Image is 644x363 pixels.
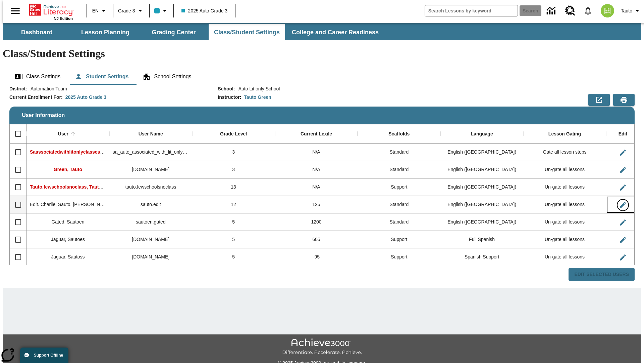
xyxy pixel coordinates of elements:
div: 1200 [275,213,358,231]
a: Data Center [543,2,561,20]
div: SubNavbar [3,24,385,40]
span: Green, Tauto [54,167,82,172]
div: English (US) [440,213,523,231]
span: Auto Lit only School [235,85,280,92]
button: Edit User [616,233,630,247]
div: sautoss.jaguar [109,248,192,266]
button: Edit User [616,251,630,264]
div: Un-gate all lessons [523,231,606,248]
div: User Name [139,131,163,137]
div: 605 [275,231,358,248]
h2: Current Enrollment For : [9,94,63,100]
span: Support Offline [34,353,63,358]
button: Print Preview [613,94,635,106]
div: tauto.green [109,161,192,178]
div: Standard [358,144,440,161]
div: Support [358,231,440,248]
div: Class/Student Settings [9,69,635,85]
div: Gate all lesson steps [523,144,606,161]
div: 2025 Auto Grade 3 [65,94,106,100]
button: Edit User [616,181,630,194]
div: 3 [192,144,275,161]
div: Un-gate all lessons [523,248,606,266]
div: 12 [192,196,275,213]
div: English (US) [440,178,523,196]
h2: District : [9,86,27,92]
h2: School : [218,86,235,92]
button: Export to CSV [588,94,610,106]
button: Student Settings [69,69,134,85]
button: Edit User [616,216,630,229]
button: Support Offline [20,348,68,363]
span: EN [92,7,99,14]
div: 3 [192,161,275,178]
div: Full Spanish [440,231,523,248]
div: Support [358,178,440,196]
button: Class color is light blue. Change class color [152,5,171,17]
button: Lesson Planning [72,24,139,40]
div: sautoen.gated [109,213,192,231]
div: Lesson Gating [548,131,581,137]
div: Un-gate all lessons [523,196,606,213]
img: avatar image [601,4,614,17]
span: Automation Team [27,85,67,92]
div: English (US) [440,161,523,178]
div: N/A [275,161,358,178]
div: Un-gate all lessons [523,213,606,231]
span: Jaguar, Sautoes [51,237,85,242]
img: Achieve3000 Differentiate Accelerate Achieve [282,338,362,356]
div: Un-gate all lessons [523,178,606,196]
div: Edit [619,131,627,137]
div: 5 [192,213,275,231]
div: Support [358,248,440,266]
button: Open side menu [5,1,25,21]
div: Current Lexile [301,131,332,137]
div: 13 [192,178,275,196]
a: Resource Center, Will open in new tab [561,2,579,20]
span: NJ Edition [54,16,73,21]
button: Class Settings [9,69,66,85]
div: Home [29,2,73,21]
button: College and Career Readiness [286,24,384,40]
div: N/A [275,144,358,161]
span: Tauto [621,7,632,14]
div: 5 [192,248,275,266]
span: Saassociatedwithlitonlyclasses, Saassociatedwithlitonlyclasses [30,149,173,155]
div: Tauto Green [244,94,271,100]
div: Un-gate all lessons [523,161,606,178]
button: Class/Student Settings [209,24,285,40]
h2: Instructor : [218,94,241,100]
div: sauto.edit [109,196,192,213]
div: Grade Level [220,131,247,137]
div: 5 [192,231,275,248]
button: Dashboard [3,24,70,40]
input: search field [425,5,518,16]
div: User [58,131,68,137]
button: Edit User [616,146,630,159]
div: English (US) [440,144,523,161]
div: tauto.fewschoolsnoclass [109,178,192,196]
div: Standard [358,213,440,231]
span: Tauto.fewschoolsnoclass, Tauto.fewschoolsnoclass [30,184,146,190]
div: N/A [275,178,358,196]
button: Grade: Grade 3, Select a grade [115,5,147,17]
button: Edit User [616,198,630,212]
span: Grade 3 [118,7,135,14]
div: Language [471,131,493,137]
div: Standard [358,196,440,213]
div: English (US) [440,196,523,213]
span: Edit. Charlie, Sauto. Charlie [30,202,112,207]
span: Gated, Sautoen [51,219,84,225]
div: sautoes.jaguar [109,231,192,248]
button: Language: EN, Select a language [89,5,111,17]
span: Jaguar, Sautoss [51,254,85,259]
div: User Information [9,85,635,281]
div: Spanish Support [440,248,523,266]
button: Edit User [616,163,630,177]
h1: Class/Student Settings [3,47,641,60]
div: Scaffolds [388,131,410,137]
div: SubNavbar [3,23,641,40]
button: School Settings [137,69,197,85]
button: Select a new avatar [597,2,618,19]
span: 2025 Auto Grade 3 [181,7,228,14]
